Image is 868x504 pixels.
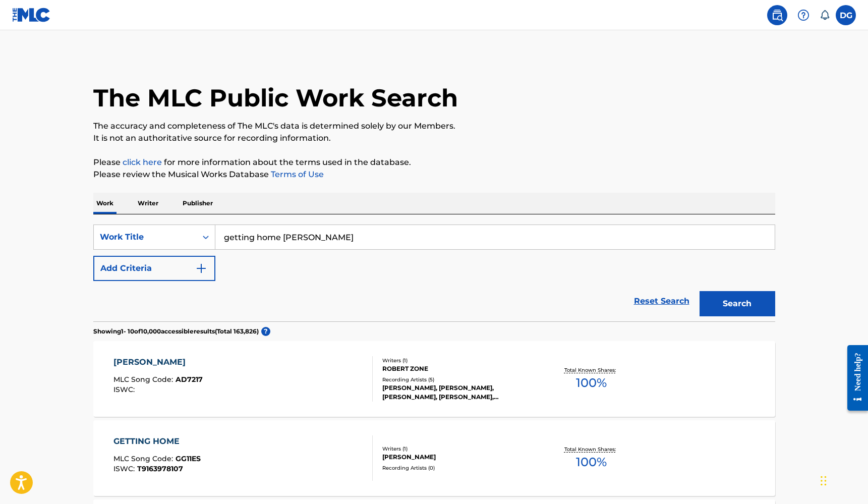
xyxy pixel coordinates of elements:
a: Terms of Use [269,170,324,179]
img: help [797,9,809,21]
div: [PERSON_NAME], [PERSON_NAME], [PERSON_NAME], [PERSON_NAME], [PERSON_NAME] [382,383,535,402]
span: MLC Song Code : [113,375,176,384]
img: 9d2ae6d4665cec9f34b9.svg [195,262,207,274]
div: Work Title [100,231,191,243]
div: Recording Artists ( 5 ) [382,376,535,383]
p: It is not an authoritative source for recording information. [93,132,775,144]
p: The accuracy and completeness of The MLC's data is determined solely by our Members. [93,120,775,132]
div: Notifications [820,10,830,20]
p: Total Known Shares: [564,366,618,374]
p: Please review the Musical Works Database [93,169,775,181]
div: GETTING HOME [113,435,201,447]
form: Search Form [93,225,775,321]
iframe: Resource Center [840,337,868,420]
div: Recording Artists ( 0 ) [382,464,535,472]
div: User Menu [836,5,856,25]
a: [PERSON_NAME]MLC Song Code:AD7217ISWC:Writers (1)ROBERT ZONERecording Artists (5)[PERSON_NAME], [... [93,341,775,417]
span: ISWC : [113,464,137,473]
a: Public Search [767,5,787,25]
div: [PERSON_NAME] [113,356,203,368]
div: Writers ( 1 ) [382,445,535,453]
p: Total Known Shares: [564,445,618,453]
a: click here [123,157,162,167]
button: Add Criteria [93,256,215,281]
div: ROBERT ZONE [382,364,535,373]
span: ISWC : [113,385,137,394]
span: AD7217 [176,375,203,384]
div: [PERSON_NAME] [382,453,535,462]
p: Work [93,193,117,214]
div: Writers ( 1 ) [382,357,535,364]
p: Please for more information about the terms used in the database. [93,156,775,169]
p: Showing 1 - 10 of 10,000 accessible results (Total 163,826 ) [93,327,259,336]
span: MLC Song Code : [113,454,176,463]
iframe: Chat Widget [818,456,868,504]
p: Publisher [180,193,216,214]
a: Reset Search [629,290,695,312]
span: 100 % [576,453,607,471]
span: GG11ES [176,454,201,463]
div: Drag [821,466,827,496]
h1: The MLC Public Work Search [93,83,458,113]
span: ? [261,327,270,336]
p: Writer [135,193,161,214]
div: Help [793,5,814,25]
img: search [771,9,783,21]
img: MLC Logo [12,8,51,22]
button: Search [700,291,775,316]
span: 100 % [576,374,607,392]
a: GETTING HOMEMLC Song Code:GG11ESISWC:T9163978107Writers (1)[PERSON_NAME]Recording Artists (0)Tota... [93,420,775,496]
span: T9163978107 [137,464,183,473]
